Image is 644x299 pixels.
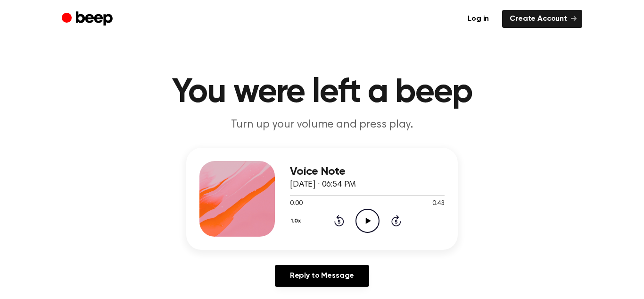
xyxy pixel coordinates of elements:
button: 1.0x [290,213,305,229]
a: Beep [62,10,115,28]
p: Turn up your volume and press play. [141,117,503,133]
a: Reply to Message [275,265,369,287]
a: Log in [460,10,496,28]
span: 0:43 [432,199,445,209]
span: 0:00 [290,199,302,209]
h1: You were left a beep [81,76,563,110]
span: [DATE] · 06:54 PM [290,180,356,189]
h3: Voice Note [290,165,445,178]
a: Create Account [502,10,582,28]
